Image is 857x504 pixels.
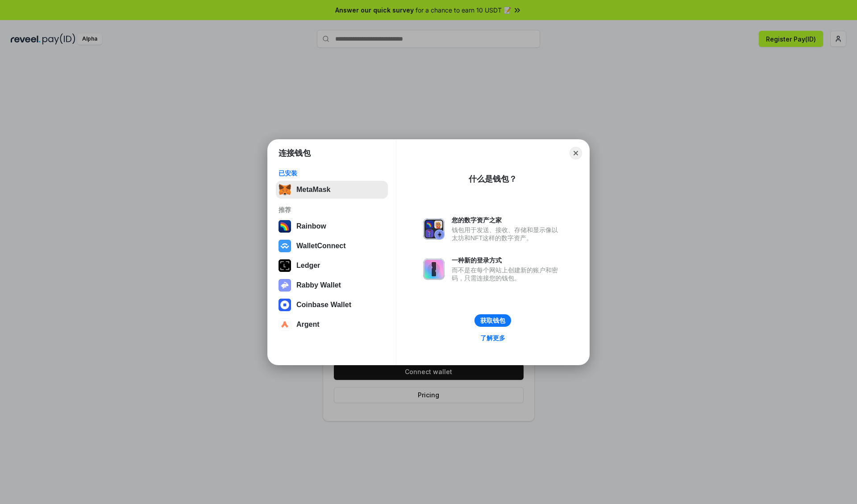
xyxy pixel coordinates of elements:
[279,169,385,177] div: 已安装
[279,259,291,272] img: svg+xml,%3Csvg%20xmlns%3D%22http%3A%2F%2Fwww.w3.org%2F2000%2Fsvg%22%20width%3D%2228%22%20height%3...
[296,281,341,289] div: Rabby Wallet
[452,266,562,282] div: 而不是在每个网站上创建新的账户和密码，只需连接您的钱包。
[276,296,388,314] button: Coinbase Wallet
[279,206,385,214] div: 推荐
[296,242,346,250] div: WalletConnect
[475,332,511,344] a: 了解更多
[452,226,562,242] div: 钱包用于发送、接收、存储和显示像以太坊和NFT这样的数字资产。
[279,299,291,311] img: svg+xml,%3Csvg%20width%3D%2228%22%20height%3D%2228%22%20viewBox%3D%220%200%2028%2028%22%20fill%3D...
[480,334,505,342] div: 了解更多
[279,220,291,233] img: svg+xml,%3Csvg%20width%3D%22120%22%20height%3D%22120%22%20viewBox%3D%220%200%20120%20120%22%20fil...
[276,237,388,255] button: WalletConnect
[296,222,326,230] div: Rainbow
[276,316,388,333] button: Argent
[452,216,562,224] div: 您的数字资产之家
[279,240,291,252] img: svg+xml,%3Csvg%20width%3D%2228%22%20height%3D%2228%22%20viewBox%3D%220%200%2028%2028%22%20fill%3D...
[276,276,388,294] button: Rabby Wallet
[423,258,445,280] img: svg+xml,%3Csvg%20xmlns%3D%22http%3A%2F%2Fwww.w3.org%2F2000%2Fsvg%22%20fill%3D%22none%22%20viewBox...
[570,147,582,159] button: Close
[296,321,320,329] div: Argent
[469,174,517,184] div: 什么是钱包？
[423,218,445,240] img: svg+xml,%3Csvg%20xmlns%3D%22http%3A%2F%2Fwww.w3.org%2F2000%2Fsvg%22%20fill%3D%22none%22%20viewBox...
[296,301,351,309] div: Coinbase Wallet
[452,256,562,264] div: 一种新的登录方式
[276,181,388,199] button: MetaMask
[279,318,291,331] img: svg+xml,%3Csvg%20width%3D%2228%22%20height%3D%2228%22%20viewBox%3D%220%200%2028%2028%22%20fill%3D...
[279,148,311,158] h1: 连接钱包
[276,257,388,275] button: Ledger
[296,262,320,270] div: Ledger
[296,186,330,194] div: MetaMask
[279,279,291,292] img: svg+xml,%3Csvg%20xmlns%3D%22http%3A%2F%2Fwww.w3.org%2F2000%2Fsvg%22%20fill%3D%22none%22%20viewBox...
[474,314,511,327] button: 获取钱包
[279,183,291,196] img: svg+xml,%3Csvg%20fill%3D%22none%22%20height%3D%2233%22%20viewBox%3D%220%200%2035%2033%22%20width%...
[480,317,505,325] div: 获取钱包
[276,217,388,235] button: Rainbow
